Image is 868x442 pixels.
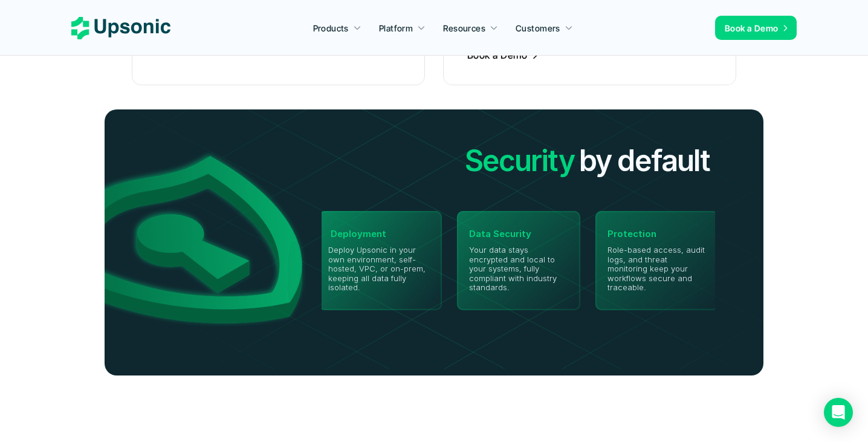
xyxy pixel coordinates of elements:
p: Platform [379,22,413,34]
p: Book a Demo [725,22,779,34]
p: Products [313,22,349,34]
p: Resources [443,22,485,34]
p: Book a Demo [467,54,527,57]
a: Book a Demo [715,16,797,40]
p: Customers [516,22,560,34]
div: Open Intercom Messenger [824,398,853,427]
a: Products [306,17,369,39]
